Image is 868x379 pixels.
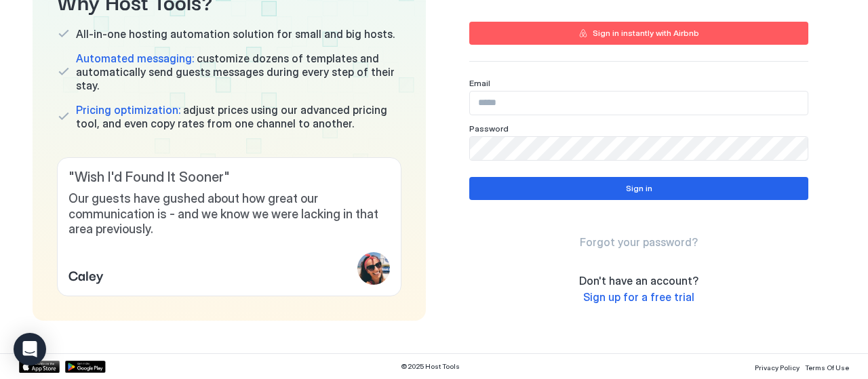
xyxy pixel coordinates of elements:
span: Our guests have gushed about how great our communication is - and we know we were lacking in that... [68,191,390,237]
input: Input Field [470,137,808,160]
span: © 2025 Host Tools [401,362,460,371]
span: Sign up for a free trial [583,290,694,304]
a: Terms Of Use [805,359,849,374]
a: Forgot your password? [580,235,698,250]
span: Don't have an account? [579,274,698,287]
span: Caley [68,264,104,285]
span: Automated messaging: [76,52,194,65]
button: Sign in instantly with Airbnb [469,22,808,45]
span: adjust prices using our advanced pricing tool, and even copy rates from one channel to another. [76,103,401,130]
div: Open Intercom Messenger [14,333,46,365]
span: Pricing optimization: [76,103,180,117]
span: Email [469,78,490,88]
span: customize dozens of templates and automatically send guests messages during every step of their s... [76,52,401,92]
span: Privacy Policy [755,363,800,372]
div: profile [357,252,390,285]
a: Google Play Store [65,361,106,373]
input: Input Field [470,92,808,115]
a: Privacy Policy [755,359,800,374]
button: Sign in [469,177,808,200]
span: All-in-one hosting automation solution for small and big hosts. [76,27,395,41]
div: Sign in [626,182,652,195]
a: Sign up for a free trial [583,290,694,304]
span: Terms Of Use [805,363,849,372]
span: Forgot your password? [580,235,698,249]
span: " Wish I'd Found It Sooner " [68,169,390,186]
span: Password [469,123,509,134]
a: App Store [19,361,60,373]
div: Sign in instantly with Airbnb [593,27,699,39]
